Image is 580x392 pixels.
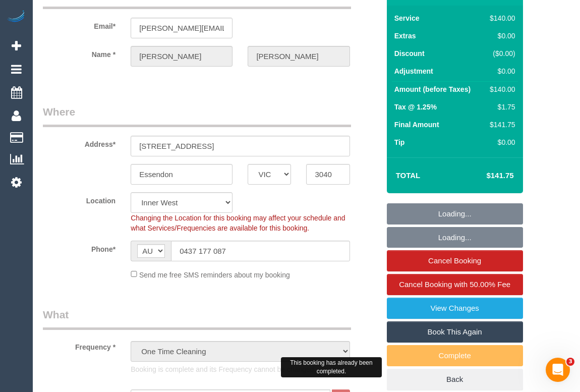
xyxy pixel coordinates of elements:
legend: Where [43,104,351,127]
h4: $141.75 [456,172,513,180]
span: Cancel Booking with 50.00% Fee [399,280,510,289]
input: Last Name* [248,46,350,67]
div: $0.00 [486,137,515,147]
span: Send me free SMS reminders about my booking [139,270,290,278]
label: Frequency * [35,339,123,352]
a: Cancel Booking [387,250,523,271]
legend: What [43,307,351,330]
label: Tip [394,137,405,147]
label: Service [394,13,420,23]
label: Extras [394,31,416,41]
span: 3 [566,358,574,366]
div: $140.00 [486,84,515,94]
a: Cancel Booking with 50.00% Fee [387,274,523,295]
div: $141.75 [486,120,515,130]
div: $0.00 [486,66,515,76]
label: Tax @ 1.25% [394,102,437,112]
a: Book This Again [387,321,523,343]
label: Phone* [35,241,123,254]
input: Email* [131,18,233,38]
label: Email* [35,18,123,31]
a: View Changes [387,298,523,319]
p: Booking is complete and its Frequency cannot be changed [131,364,350,374]
strong: Total [396,171,421,180]
div: ($0.00) [486,48,515,59]
label: Amount (before Taxes) [394,84,471,94]
input: Suburb* [131,164,233,185]
input: Phone* [171,241,350,261]
iframe: Intercom live chat [546,358,570,382]
span: Changing the Location for this booking may affect your schedule and what Services/Frequencies are... [131,214,345,232]
a: Back [387,369,523,390]
input: Post Code* [306,164,350,185]
div: $0.00 [486,31,515,41]
div: $140.00 [486,13,515,23]
div: $1.75 [486,102,515,112]
input: First Name* [131,46,233,67]
img: Automaid Logo [6,10,26,24]
label: Final Amount [394,120,439,130]
label: Adjustment [394,66,433,76]
label: Location [35,192,123,206]
label: Address* [35,136,123,149]
div: This booking has already been completed. [281,357,382,377]
label: Discount [394,48,425,59]
label: Name * [35,46,123,60]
